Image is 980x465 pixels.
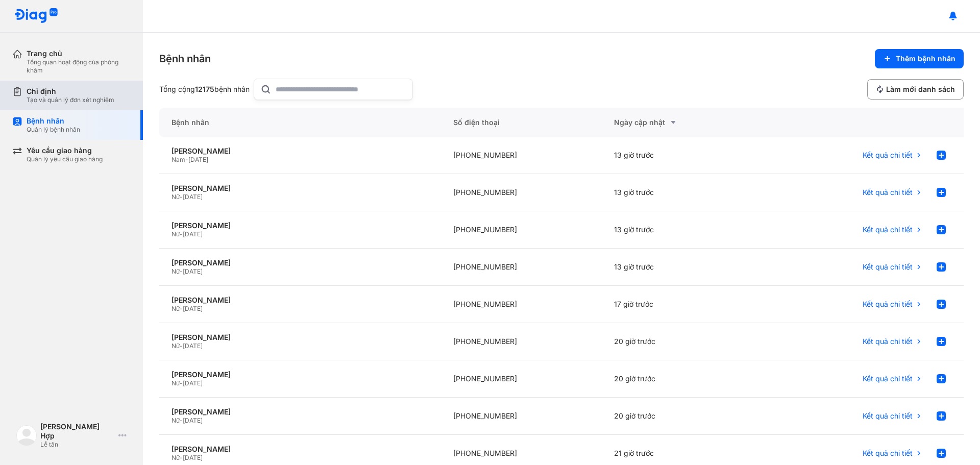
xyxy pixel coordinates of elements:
div: [PHONE_NUMBER] [441,174,602,211]
div: [PHONE_NUMBER] [441,249,602,286]
span: Kết quả chi tiết [863,449,913,458]
button: Làm mới danh sách [867,79,964,100]
span: - [180,267,183,275]
div: [PERSON_NAME] [171,296,429,305]
span: Làm mới danh sách [886,85,955,94]
div: [PHONE_NUMBER] [441,137,602,174]
span: 12175 [195,85,214,93]
div: Bệnh nhân [159,52,211,66]
div: 20 giờ trước [602,323,763,360]
span: Nữ [171,417,180,424]
div: Tạo và quản lý đơn xét nghiệm [27,96,114,104]
div: [PERSON_NAME] Hợp [40,422,114,440]
span: Kết quả chi tiết [863,374,913,383]
span: - [180,417,183,424]
span: Nam [171,156,185,163]
div: 20 giờ trước [602,398,763,435]
span: Nữ [171,454,180,461]
span: [DATE] [183,379,203,387]
div: [PHONE_NUMBER] [441,323,602,360]
div: 13 giờ trước [602,174,763,211]
div: Quản lý yêu cầu giao hàng [27,155,103,163]
div: Trang chủ [27,49,131,58]
div: Ngày cập nhật [614,116,750,129]
div: [PERSON_NAME] [171,333,429,342]
span: - [185,156,188,163]
span: Kết quả chi tiết [863,300,913,309]
div: Tổng cộng bệnh nhân [159,85,250,94]
div: Số điện thoại [441,108,602,137]
div: 13 giờ trước [602,211,763,249]
div: Yêu cầu giao hàng [27,146,103,155]
div: [PERSON_NAME] [171,221,429,230]
div: Chỉ định [27,87,114,96]
span: - [180,454,183,461]
span: Kết quả chi tiết [863,188,913,197]
img: logo [16,425,37,446]
div: 13 giờ trước [602,249,763,286]
span: [DATE] [183,230,203,238]
span: Kết quả chi tiết [863,225,913,234]
div: [PERSON_NAME] [171,258,429,267]
span: Kết quả chi tiết [863,262,913,272]
div: [PHONE_NUMBER] [441,286,602,323]
img: logo [14,8,58,24]
span: Nữ [171,230,180,238]
div: Tổng quan hoạt động của phòng khám [27,58,131,75]
span: Nữ [171,267,180,275]
span: [DATE] [183,342,203,350]
div: Lễ tân [40,440,114,449]
div: Bệnh nhân [27,116,80,126]
div: [PERSON_NAME] [171,407,429,417]
span: Nữ [171,342,180,350]
div: [PERSON_NAME] [171,184,429,193]
span: [DATE] [183,267,203,275]
span: [DATE] [183,417,203,424]
span: Nữ [171,305,180,312]
div: Bệnh nhân [159,108,441,137]
span: - [180,193,183,201]
span: [DATE] [188,156,208,163]
div: [PERSON_NAME] [171,146,429,156]
span: [DATE] [183,305,203,312]
span: - [180,305,183,312]
div: [PHONE_NUMBER] [441,398,602,435]
span: Nữ [171,379,180,387]
div: [PHONE_NUMBER] [441,360,602,398]
div: [PERSON_NAME] [171,445,429,454]
div: [PERSON_NAME] [171,370,429,379]
span: - [180,230,183,238]
div: 13 giờ trước [602,137,763,174]
span: Nữ [171,193,180,201]
span: [DATE] [183,193,203,201]
span: Kết quả chi tiết [863,337,913,346]
span: Thêm bệnh nhân [896,54,955,63]
button: Thêm bệnh nhân [875,49,964,68]
div: 20 giờ trước [602,360,763,398]
span: Kết quả chi tiết [863,411,913,421]
span: - [180,379,183,387]
div: [PHONE_NUMBER] [441,211,602,249]
span: - [180,342,183,350]
div: Quản lý bệnh nhân [27,126,80,134]
span: Kết quả chi tiết [863,151,913,160]
div: 17 giờ trước [602,286,763,323]
span: [DATE] [183,454,203,461]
